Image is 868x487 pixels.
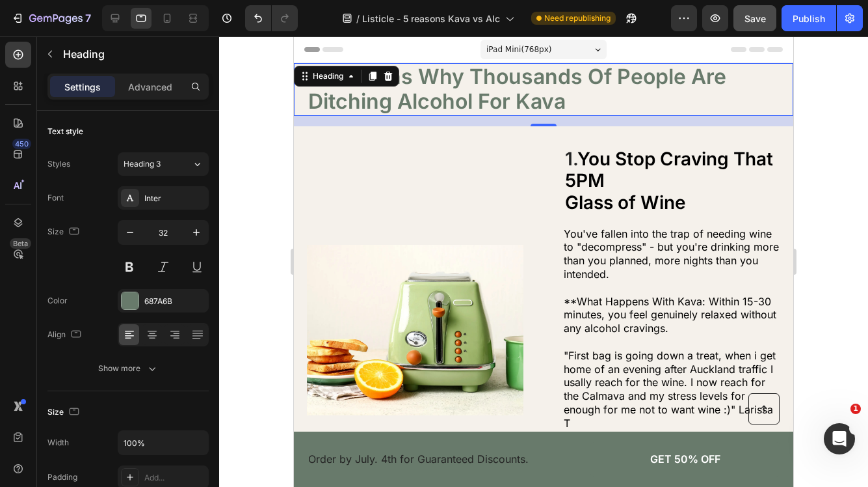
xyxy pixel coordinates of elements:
div: Publish [793,12,825,25]
span: Glass of Wine [271,155,392,177]
span: Heading 3 [124,158,161,170]
button: Heading 3 [118,152,209,176]
div: Padding [47,471,77,483]
input: Auto [118,431,208,454]
p: Advanced [128,80,172,94]
p: 7 [85,10,91,26]
div: Color [47,295,68,307]
span: **What Happens With Kava: Within 15-30 minutes, you feel genuinely relaxed without any alcohol cr... [270,258,482,299]
span: "First bag is going down a treat, when i get home of an evening after Auckland traffic I usally r... [270,313,482,393]
h2: 1. [270,111,486,179]
span: You Stop Craving That 5PM [271,111,479,156]
div: Beta [10,238,31,249]
button: Save [733,5,776,31]
p: Settings [64,80,101,94]
span: Need republishing [544,12,611,24]
div: Size [47,223,82,241]
iframe: Design area [294,36,793,487]
button: Show more [47,357,209,380]
img: gempages_519708640773407632-d4144f11-a005-4f5e-b38f-fafe724e744f.webp [13,208,230,379]
span: You've fallen into the trap of needing wine to "decompress" - but you're drinking more than you p... [270,191,485,244]
h1: 5 Reasons Why Thousands Of People Are Ditching Alcohol For Kava [13,27,486,79]
div: 687A6B [144,296,205,307]
div: Undo/Redo [245,5,298,31]
span: 1 [850,404,861,414]
div: Width [47,437,69,449]
div: Add... [144,472,205,484]
div: Text style [47,126,83,137]
button: 7 [5,5,97,31]
span: / [356,12,360,25]
div: 450 [12,139,31,149]
div: Styles [47,158,70,170]
div: Size [47,404,82,421]
div: Show more [98,362,159,375]
div: Font [47,192,64,204]
div: Inter [144,193,205,204]
a: GET 50% OFF [296,406,486,440]
div: Align [47,326,84,344]
p: GET 50% OFF [356,416,427,430]
iframe: Intercom live chat [824,423,855,454]
p: Heading [63,46,204,62]
div: Heading [16,34,52,46]
span: Listicle - 5 reasons Kava vs Alc [362,12,500,25]
button: Publish [782,5,836,31]
span: Save [744,13,766,24]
